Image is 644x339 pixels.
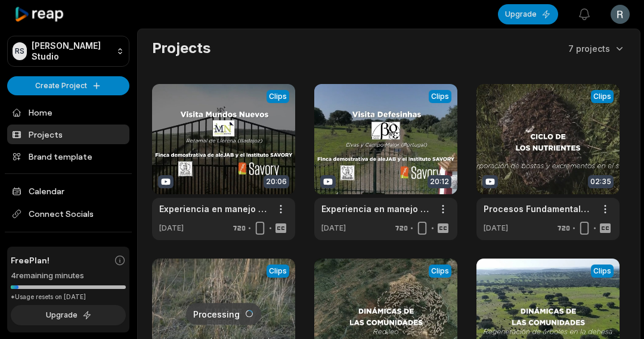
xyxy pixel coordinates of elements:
[152,39,210,58] h2: Projects
[7,203,129,225] span: Connect Socials
[498,4,558,24] button: Upgrade
[7,181,129,201] a: Calendar
[7,102,129,122] a: Home
[11,305,126,325] button: Upgrade
[7,147,129,166] a: Brand template
[568,42,626,55] button: 7 projects
[32,41,112,62] p: [PERSON_NAME] Studio
[13,42,27,60] div: RS
[11,254,49,266] span: Free Plan!
[321,203,431,215] a: Experiencia en manejo holístico en la Finca Defesinhas ([GEOGRAPHIC_DATA]-[GEOGRAPHIC_DATA])
[11,293,126,301] div: *Usage resets on [DATE]
[7,76,129,95] button: Create Project
[159,203,269,215] a: Experiencia en manejo holístico en la Finca Mundos Nuevos ([GEOGRAPHIC_DATA])
[11,270,126,282] div: 4 remaining minutes
[484,203,593,215] a: Procesos Fundamentales en la Dehesa : Ciclo de Nutrientes, por [PERSON_NAME]
[7,125,129,144] a: Projects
